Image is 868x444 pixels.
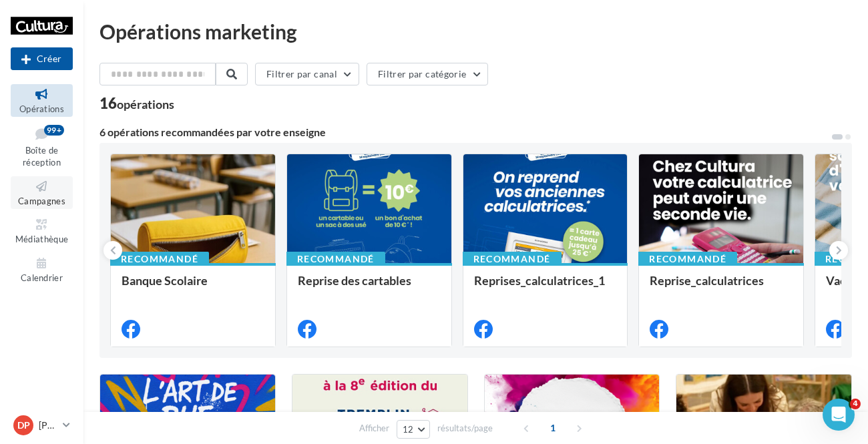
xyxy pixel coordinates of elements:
[99,21,852,41] div: Opérations marketing
[18,196,65,206] span: Campagnes
[11,253,73,286] a: Calendrier
[11,214,73,247] a: Médiathèque
[298,273,411,288] span: Reprise des cartables
[286,252,385,266] div: Recommandé
[15,234,69,244] span: Médiathèque
[638,252,737,266] div: Recommandé
[19,103,64,114] span: Opérations
[11,122,73,171] a: Boîte de réception99+
[39,419,57,432] p: [PERSON_NAME] Y DEL RIO
[367,63,488,85] button: Filtrer par catégorie
[359,422,389,435] span: Afficher
[403,424,414,435] span: 12
[110,252,209,266] div: Recommandé
[17,419,30,432] span: DP
[823,399,855,431] iframe: Intercom live chat
[99,127,831,138] div: 6 opérations recommandées par votre enseigne
[21,272,63,283] span: Calendrier
[474,273,605,288] span: Reprises_calculatrices_1
[850,399,861,409] span: 4
[11,413,73,438] a: DP [PERSON_NAME] Y DEL RIO
[11,176,73,209] a: Campagnes
[44,125,64,136] div: 99+
[11,84,73,117] a: Opérations
[397,420,431,439] button: 12
[255,63,359,85] button: Filtrer par canal
[122,273,208,288] span: Banque Scolaire
[23,145,61,168] span: Boîte de réception
[542,417,564,439] span: 1
[650,273,764,288] span: Reprise_calculatrices
[11,47,73,70] div: Nouvelle campagne
[99,96,174,111] div: 16
[437,422,493,435] span: résultats/page
[117,98,174,110] div: opérations
[11,47,73,70] button: Créer
[463,252,562,266] div: Recommandé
